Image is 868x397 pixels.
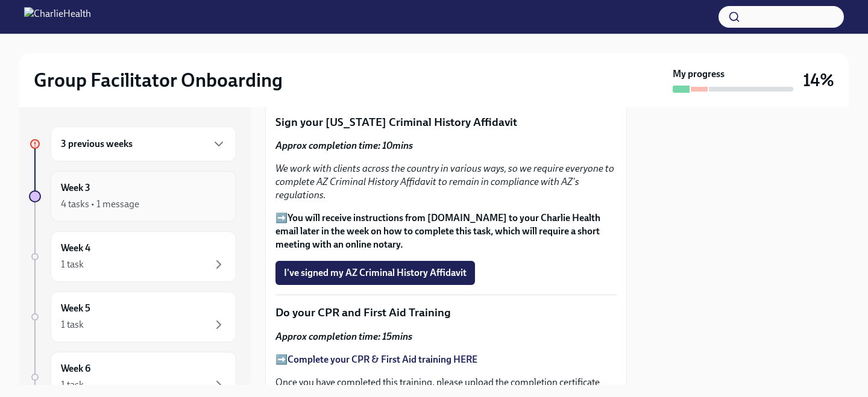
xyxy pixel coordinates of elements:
div: 4 tasks • 1 message [61,198,139,211]
strong: Approx completion time: 15mins [275,331,412,342]
a: Week 51 task [29,292,236,342]
strong: My progress [673,67,725,81]
div: 1 task [61,318,84,331]
p: ➡️ [275,211,617,251]
div: 3 previous weeks [51,127,236,161]
a: Complete your CPR & First Aid training HERE [288,354,477,365]
span: I've signed my AZ Criminal History Affidavit [284,267,467,279]
p: ➡️ [275,353,617,366]
em: We work with clients across the country in various ways, so we require everyone to complete AZ Cr... [275,163,614,201]
h6: Week 4 [61,242,90,255]
h6: 3 previous weeks [61,137,133,151]
strong: Approx completion time: 10mins [275,140,413,151]
a: Week 34 tasks • 1 message [29,171,236,222]
p: Sign your [US_STATE] Criminal History Affidavit [275,114,617,130]
div: 1 task [61,378,84,392]
img: CharlieHealth [24,7,91,27]
p: Do your CPR and First Aid Training [275,305,617,320]
h3: 14% [803,69,834,91]
button: I've signed my AZ Criminal History Affidavit [275,261,475,285]
a: Week 41 task [29,231,236,282]
div: 1 task [61,258,84,271]
h6: Week 6 [61,362,90,375]
h6: Week 5 [61,302,90,315]
h6: Week 3 [61,181,90,195]
h2: Group Facilitator Onboarding [34,68,283,92]
strong: You will receive instructions from [DOMAIN_NAME] to your Charlie Health email later in the week o... [275,212,600,250]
